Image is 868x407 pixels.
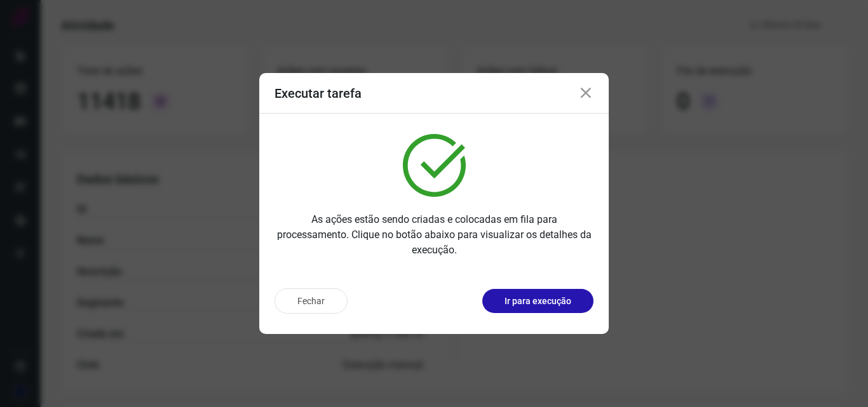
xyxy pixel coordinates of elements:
[275,212,593,258] p: As ações estão sendo criadas e colocadas em fila para processamento. Clique no botão abaixo para ...
[275,288,348,314] button: Fechar
[275,86,362,101] h3: Executar tarefa
[482,289,593,313] button: Ir para execução
[403,134,466,197] img: verified.svg
[505,295,571,308] p: Ir para execução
